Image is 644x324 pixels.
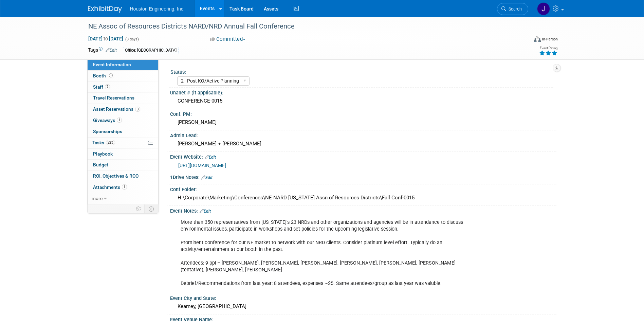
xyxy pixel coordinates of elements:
[106,48,117,53] a: Edit
[88,47,117,54] td: Tags
[170,152,556,161] div: Event Website:
[133,204,145,213] td: Personalize Event Tab Strip
[123,47,179,54] div: Office: [GEOGRAPHIC_DATA]
[93,62,131,67] span: Event Information
[178,163,226,168] a: [URL][DOMAIN_NAME]
[175,193,551,203] div: H:\Corporate\Marketing\Conferences\NE NARD [US_STATE] Assn of Resources Districts\Fall Conf-0015
[130,6,185,12] span: Houston Engineering, Inc.
[208,36,248,43] button: Committed
[103,36,109,41] span: to
[108,73,114,78] span: Booth not reserved yet
[125,37,139,41] span: (3 days)
[93,73,114,78] span: Booth
[88,104,158,115] a: Asset Reservations3
[93,162,108,167] span: Budget
[170,109,556,118] div: Conf. PM:
[88,82,158,93] a: Staff7
[170,172,556,181] div: 1Drive Notes:
[175,301,551,312] div: Kearney, [GEOGRAPHIC_DATA]
[539,47,557,50] div: Event Rating
[88,115,158,126] a: Giveaways1
[105,84,110,89] span: 7
[93,173,139,179] span: ROI, Objectives & ROO
[93,151,113,157] span: Playbook
[175,96,551,106] div: CONFERENCE-0015
[88,193,158,204] a: more
[537,2,550,15] img: Jessica Lambrecht
[175,117,551,128] div: [PERSON_NAME]
[88,36,124,42] span: [DATE] [DATE]
[88,138,158,148] a: Tasks22%
[88,6,122,13] img: ExhibitDay
[93,118,122,123] span: Giveaways
[175,139,551,149] div: [PERSON_NAME] + [PERSON_NAME]
[92,196,103,201] span: more
[88,149,158,160] a: Playbook
[88,171,158,182] a: ROI, Objectives & ROO
[201,175,213,180] a: Edit
[170,130,556,139] div: Admin Lead:
[170,314,556,323] div: Event Venue Name:
[88,160,158,170] a: Budget
[534,36,541,42] img: Format-Inperson.png
[200,209,211,214] a: Edit
[170,293,556,302] div: Event City and State:
[93,129,122,134] span: Sponsorships
[106,140,115,145] span: 22%
[88,71,158,82] a: Booth
[488,35,558,46] div: Event Format
[205,155,216,160] a: Edit
[542,37,558,42] div: In-Person
[93,95,134,101] span: Travel Reservations
[170,206,556,215] div: Event Notes:
[88,59,158,70] a: Event Information
[506,6,522,12] span: Search
[144,204,158,213] td: Toggle Event Tabs
[93,184,127,190] span: Attachments
[93,84,110,90] span: Staff
[88,93,158,104] a: Travel Reservations
[122,184,127,190] span: 1
[92,140,115,145] span: Tasks
[88,126,158,137] a: Sponsorships
[86,20,518,33] div: NE Assoc of Resources Districts NARD/NRD Annual Fall Conference
[170,88,556,96] div: Unanet # (if applicable):
[176,216,482,291] div: More than 350 representatives from [US_STATE]'s 23 NRDs and other organizations and agencies will...
[88,182,158,193] a: Attachments1
[497,3,528,15] a: Search
[93,106,140,112] span: Asset Reservations
[170,67,553,75] div: Status:
[117,118,122,123] span: 1
[135,107,140,112] span: 3
[170,184,556,193] div: Conf Folder:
